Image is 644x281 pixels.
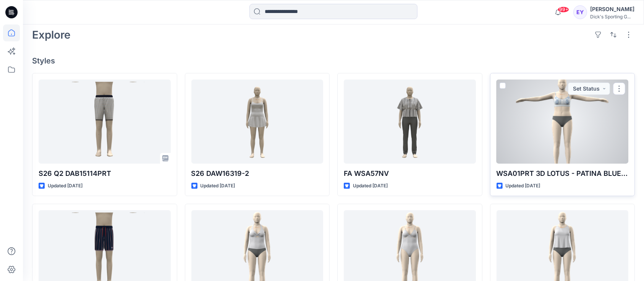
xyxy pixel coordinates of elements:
p: Updated [DATE] [353,182,388,190]
div: EY [573,5,587,19]
p: Updated [DATE] [506,182,540,190]
h4: Styles [32,56,635,65]
p: Updated [DATE] [201,182,235,190]
p: FA WSA57NV [344,168,476,179]
p: S26 Q2 DAB15114PRT [39,168,171,179]
a: WSA01PRT 3D LOTUS - PATINA BLUE Placed [497,80,629,164]
p: WSA01PRT 3D LOTUS - PATINA BLUE Placed [497,168,629,179]
p: Updated [DATE] [48,182,83,190]
h2: Explore [32,29,71,41]
a: S26 Q2 DAB15114PRT [39,80,171,164]
a: S26 DAW16319-2 [191,80,324,164]
div: [PERSON_NAME] [590,5,634,14]
div: Dick's Sporting G... [590,14,634,19]
p: S26 DAW16319-2 [191,168,324,179]
a: FA WSA57NV [344,80,476,164]
span: 99+ [558,6,569,13]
